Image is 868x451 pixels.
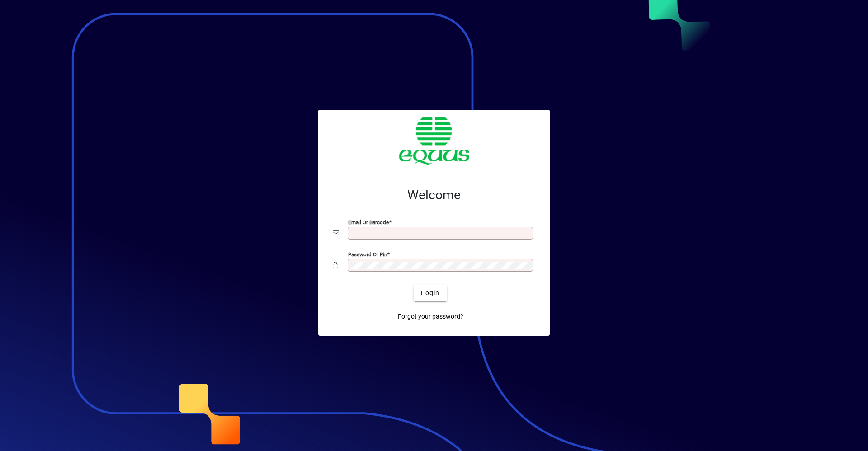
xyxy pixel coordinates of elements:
button: Login [414,285,447,301]
mat-label: Email or Barcode [348,219,389,225]
span: Forgot your password? [398,312,463,321]
h2: Welcome [333,188,535,203]
a: Forgot your password? [394,309,467,325]
mat-label: Password or Pin [348,251,387,257]
span: Login [421,288,439,298]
